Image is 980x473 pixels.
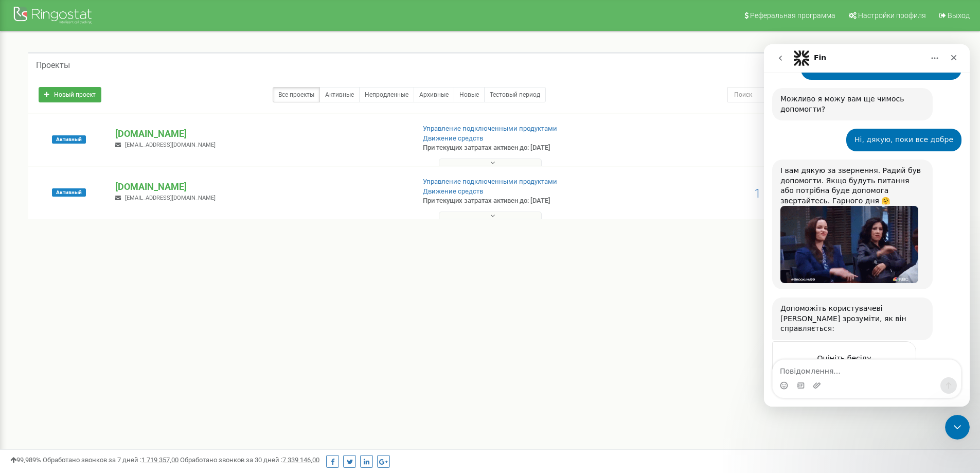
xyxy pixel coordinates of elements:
span: Активный [52,188,86,197]
a: Движение средств [423,187,483,195]
span: Реферальная программа [750,11,835,20]
p: При текущих затратах активен до: [DATE] [423,196,637,206]
a: Непродленные [359,87,414,102]
div: Оцініть бесіду [19,308,141,320]
span: Обработано звонков за 7 дней : [43,456,179,464]
a: Тестовый период [484,87,546,102]
iframe: Intercom live chat [945,415,970,440]
textarea: Повідомлення... [9,316,197,333]
div: Fin каже… [8,297,198,398]
input: Поиск [727,87,897,102]
a: Архивные [414,87,454,102]
p: При текущих затратах активен до: [DATE] [423,143,637,153]
span: 99,989% [10,456,41,464]
a: Управление подключенными продуктами [423,178,557,185]
a: Все проекты [273,87,320,102]
u: 1 719 357,00 [141,456,179,464]
p: [DOMAIN_NAME] [115,127,406,141]
a: Управление подключенными продуктами [423,125,557,132]
a: Движение средств [423,134,483,142]
a: Новые [454,87,485,102]
h5: Проекты [36,61,70,70]
span: [EMAIL_ADDRESS][DOMAIN_NAME] [125,195,216,201]
span: Настройки профиля [858,11,926,20]
iframe: Intercom live chat [764,44,970,407]
button: вибір GIF-файлів [32,337,41,345]
button: Надіслати повідомлення… [176,333,193,349]
a: Активные [319,87,360,102]
span: Обработано звонков за 30 дней : [180,456,319,464]
p: [DOMAIN_NAME] [115,180,406,194]
span: Активный [52,135,86,144]
button: Вибір емодзі [16,337,24,345]
span: [EMAIL_ADDRESS][DOMAIN_NAME] [125,142,216,148]
span: Выход [948,11,970,20]
span: 1 002,83 USD [754,186,827,201]
a: Новый проект [39,87,101,102]
u: 7 339 146,00 [282,456,319,464]
button: Завантажити вкладений файл [49,337,57,345]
